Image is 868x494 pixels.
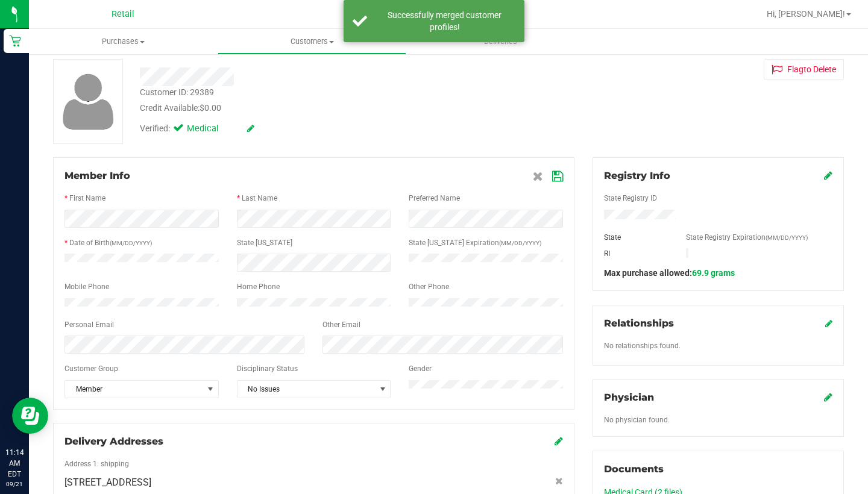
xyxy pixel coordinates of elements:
span: Delivery Addresses [64,436,163,447]
label: Address 1: shipping [64,458,129,469]
label: State Registry Expiration [686,232,808,243]
label: Mobile Phone [64,281,109,292]
span: Medical [187,122,235,136]
label: Personal Email [64,319,114,330]
span: $0.00 [200,103,221,113]
span: No Issues [237,381,376,398]
span: Member [65,381,203,398]
a: Customers [218,29,406,54]
span: (MM/DD/YYYY) [766,234,808,241]
span: [STREET_ADDRESS] [64,475,151,490]
label: State Registry ID [604,193,657,204]
div: Verified: [140,122,254,136]
label: Home Phone [237,281,280,292]
div: Customer ID: 29389 [140,86,214,99]
span: Retail [112,9,134,19]
label: Preferred Name [409,193,460,204]
span: (MM/DD/YYYY) [110,240,152,246]
label: State [US_STATE] Expiration [409,237,541,248]
label: Date of Birth [69,237,152,248]
label: No relationships found. [604,340,681,351]
label: Disciplinary Status [237,363,298,374]
span: Hi, [PERSON_NAME]! [767,9,845,19]
span: Physician [604,392,654,403]
a: Purchases [29,29,218,54]
div: Successfully merged customer profiles! [374,9,515,33]
span: Relationships [604,317,674,329]
span: Registry Info [604,170,670,181]
img: user-icon.png [57,70,120,133]
span: Member Info [64,170,130,181]
label: State [US_STATE] [237,237,292,248]
span: 69.9 grams [692,268,735,278]
span: Documents [604,463,664,475]
p: 09/21 [5,480,24,489]
label: Last Name [242,193,277,204]
label: Other Email [322,319,360,330]
span: Purchases [29,36,218,47]
div: State [595,232,677,243]
label: Customer Group [64,363,118,374]
span: select [375,381,390,398]
span: select [203,381,218,398]
iframe: Resource center [12,398,48,434]
inline-svg: Retail [9,35,21,47]
span: (MM/DD/YYYY) [499,240,541,246]
div: Credit Available: [140,102,526,114]
span: Customers [218,36,406,47]
div: RI [595,248,677,259]
button: Flagto Delete [764,59,844,80]
span: No physician found. [604,416,670,424]
p: 11:14 AM EDT [5,447,24,480]
label: First Name [69,193,105,204]
label: Gender [409,363,432,374]
label: Other Phone [409,281,449,292]
span: Max purchase allowed: [604,268,735,278]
